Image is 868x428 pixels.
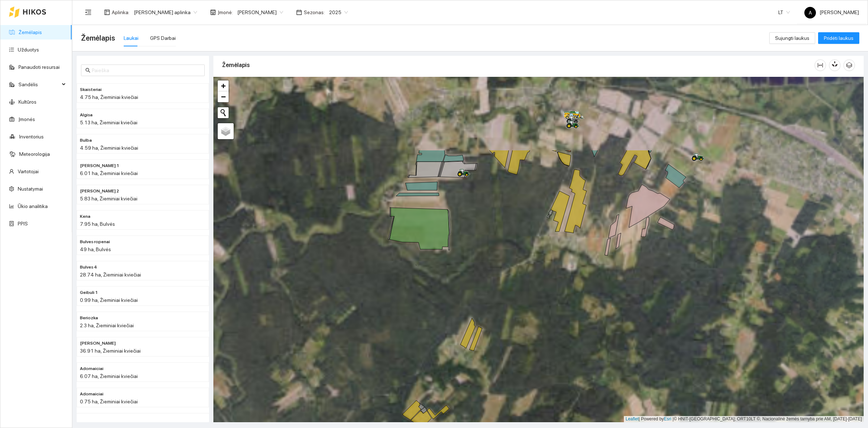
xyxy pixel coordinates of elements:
span: Beriozka [80,315,98,321]
span: Algisa [80,112,93,119]
span: layout [104,9,110,15]
span: Sandėlis [18,77,60,92]
span: 5.83 ha, Žieminiai kviečiai [80,196,137,201]
span: 2.3 ha, Žieminiai kviečiai [80,323,134,328]
span: Aplinka : [112,8,129,16]
input: Paieška [92,66,200,74]
span: search [85,68,90,73]
a: Panaudoti resursai [18,64,60,70]
span: Jerzy Gvozdovicz aplinka [134,7,197,18]
span: Jaroslava 1 [80,162,119,169]
span: 0.75 ha, Žieminiai kviečiai [80,399,138,404]
span: [PERSON_NAME] [804,9,859,15]
a: Leaflet [626,416,639,421]
span: Adomaiciai [80,391,103,398]
span: − [221,92,226,101]
a: Sujungti laukus [769,35,815,41]
div: Žemėlapis [222,55,814,75]
span: | [673,416,674,421]
a: Zoom out [218,91,229,102]
a: Vartotojai [18,169,39,174]
div: Laukai [124,34,139,42]
span: 6.01 ha, Žieminiai kviečiai [80,170,138,176]
span: 49 ha, Bulvės [80,246,111,252]
span: Žemėlapis [81,32,115,44]
a: Inventorius [19,134,44,140]
span: Bulba [80,137,92,144]
span: 4.75 ha, Žieminiai kviečiai [80,94,138,100]
span: column-width [815,62,826,68]
span: A [809,7,812,18]
span: 2025 [329,7,348,18]
button: Initiate a new search [218,107,229,118]
span: LT [778,7,790,18]
span: Sezonas : [304,8,325,16]
a: Nustatymai [18,186,43,192]
span: 7.95 ha, Bulvės [80,221,115,227]
span: Kelio dešinė [80,340,116,347]
a: PPIS [18,221,28,227]
span: 0.99 ha, Žieminiai kviečiai [80,297,138,303]
span: Skaisteriai [80,86,102,93]
div: GPS Darbai [150,34,176,42]
span: + [221,81,226,90]
button: Sujungti laukus [769,32,815,44]
span: menu-fold [85,9,92,16]
span: 28.74 ha, Žieminiai kviečiai [80,272,141,278]
span: Geibuli 1 [80,289,98,296]
a: Meteorologija [19,151,50,157]
span: 4.59 ha, Žieminiai kviečiai [80,145,138,151]
a: Žemėlapis [18,29,42,35]
a: Ūkio analitika [18,203,48,209]
button: Pridėti laukus [818,32,859,44]
a: Layers [218,123,234,139]
span: Pridėti laukus [824,34,854,42]
span: Įmonė : [218,8,233,16]
a: Zoom in [218,80,229,91]
span: Kena [80,213,90,220]
span: Adomaiciai [80,365,103,372]
div: | Powered by © HNIT-[GEOGRAPHIC_DATA]; ORT10LT ©, Nacionalinė žemės tarnyba prie AM, [DATE]-[DATE] [624,416,864,422]
span: Bulves ropenai [80,238,110,245]
button: column-width [814,59,826,71]
span: Jerzy Gvozdovič [237,7,283,18]
a: Įmonės [18,116,35,122]
a: Kultūros [18,99,37,105]
span: 5.13 ha, Žieminiai kviečiai [80,120,137,125]
span: 6.07 ha, Žieminiai kviečiai [80,373,138,379]
span: Jaroslava 2 [80,188,119,195]
a: Esri [664,416,672,421]
span: Sujungti laukus [775,34,809,42]
a: Pridėti laukus [818,35,859,41]
span: calendar [296,9,302,15]
a: Užduotys [18,47,39,53]
button: menu-fold [81,5,95,20]
span: 36.91 ha, Žieminiai kviečiai [80,348,141,354]
span: Bulves 4 [80,264,97,271]
span: shop [210,9,216,15]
